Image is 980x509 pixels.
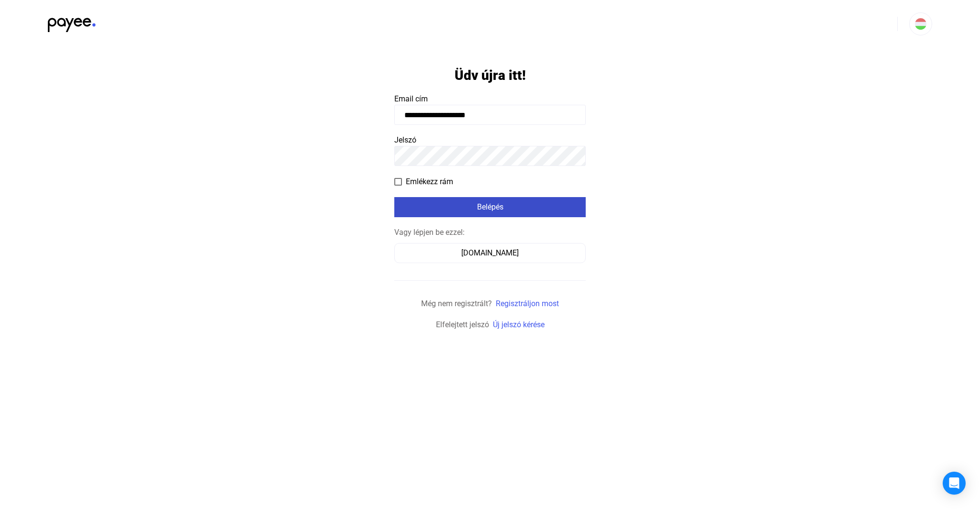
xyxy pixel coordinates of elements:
[397,201,583,213] div: Belépés
[909,12,932,35] button: HU
[394,197,586,217] button: Belépés
[394,135,416,144] span: Jelszó
[493,320,545,329] a: Új jelszó kérése
[394,243,586,263] button: [DOMAIN_NAME]
[455,67,526,84] h1: Üdv újra itt!
[406,176,453,188] span: Emlékezz rám
[394,248,586,257] a: [DOMAIN_NAME]
[943,472,966,495] div: Open Intercom Messenger
[421,299,492,308] span: Még nem regisztrált?
[496,299,559,308] a: Regisztráljon most
[394,227,586,238] div: Vagy lépjen be ezzel:
[915,18,926,30] img: HU
[436,320,489,329] span: Elfelejtett jelszó
[394,94,428,103] span: Email cím
[48,12,96,32] img: black-payee-blue-dot.svg
[398,247,582,259] div: [DOMAIN_NAME]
